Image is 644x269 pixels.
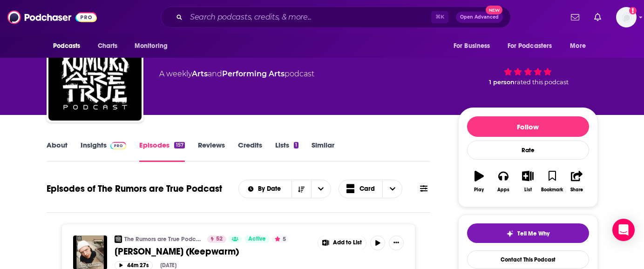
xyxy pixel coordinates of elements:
div: Play [474,187,484,193]
h1: Episodes of The Rumors are True Podcast [47,183,222,195]
div: [DATE] [160,262,176,269]
span: ⌘ K [431,11,448,23]
button: List [515,165,540,198]
a: Arts [192,69,208,78]
button: open menu [563,37,597,55]
span: Monitoring [135,40,168,53]
a: Reviews [198,141,225,162]
span: For Podcasters [508,40,552,53]
span: Add to List [333,239,362,246]
button: open menu [447,37,502,55]
button: Play [467,165,491,198]
a: Credits [238,141,262,162]
div: List [524,187,532,193]
span: rated this podcast [515,79,569,86]
img: tell me why sparkle [506,230,514,237]
div: Bookmark [541,187,563,193]
div: Search podcasts, credits, & more... [161,7,511,28]
div: Share [570,187,583,193]
a: InsightsPodchaser Pro [81,141,127,162]
button: Show More Button [389,235,404,250]
span: For Business [454,40,490,53]
a: Performing Arts [222,69,285,78]
span: 1 person [489,79,515,86]
span: Podcasts [53,40,81,53]
div: Rate [467,141,589,160]
img: The Rumors are True Podcast [115,235,122,243]
img: Podchaser Pro [110,142,127,149]
span: By Date [258,186,284,192]
div: A weekly podcast [159,68,314,80]
span: More [570,40,586,53]
a: Similar [312,141,334,162]
span: Tell Me Why [517,230,549,237]
img: Podchaser - Follow, Share and Rate Podcasts [7,8,97,26]
a: Contact This Podcast [467,250,589,269]
img: User Profile [616,7,637,27]
button: tell me why sparkleTell Me Why [467,223,589,243]
span: New [486,6,502,14]
a: About [47,141,68,162]
button: Bookmark [540,165,564,198]
span: Charts [98,40,118,53]
svg: Add a profile image [629,7,637,14]
h2: Choose List sort [238,180,331,198]
a: Lists1 [275,141,298,162]
button: Follow [467,116,589,137]
div: Apps [497,187,509,193]
div: 52 1 personrated this podcast [458,34,598,92]
span: Logged in as lori.heiselman [616,7,637,27]
a: Episodes157 [139,141,184,162]
span: Open Advanced [460,15,499,20]
img: The Rumors are True Podcast [48,27,142,121]
button: Choose View [339,180,403,198]
button: open menu [311,180,331,198]
input: Search podcasts, credits, & more... [186,10,431,25]
button: Share [564,165,589,198]
a: Show notifications dropdown [590,9,605,25]
button: open menu [47,37,93,55]
div: 1 [294,142,298,148]
span: [PERSON_NAME] (Keepwarm) [115,246,239,257]
a: The Rumors are True Podcast [124,235,201,243]
button: Show profile menu [616,7,637,27]
a: Active [244,235,270,243]
div: Open Intercom Messenger [612,219,635,241]
button: Sort Direction [291,180,311,198]
button: open menu [239,186,291,192]
a: 52 [207,235,226,243]
div: 157 [174,142,184,148]
a: Charts [92,37,123,55]
button: open menu [502,37,566,55]
span: and [208,69,222,78]
button: Open AdvancedNew [456,12,503,23]
button: open menu [128,37,180,55]
a: [PERSON_NAME] (Keepwarm) [115,246,311,257]
span: Active [248,235,266,244]
button: Show More Button [318,235,366,250]
span: 52 [216,235,223,244]
span: Card [359,186,375,192]
button: 5 [272,235,289,243]
button: Apps [491,165,515,198]
a: Show notifications dropdown [567,9,583,25]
